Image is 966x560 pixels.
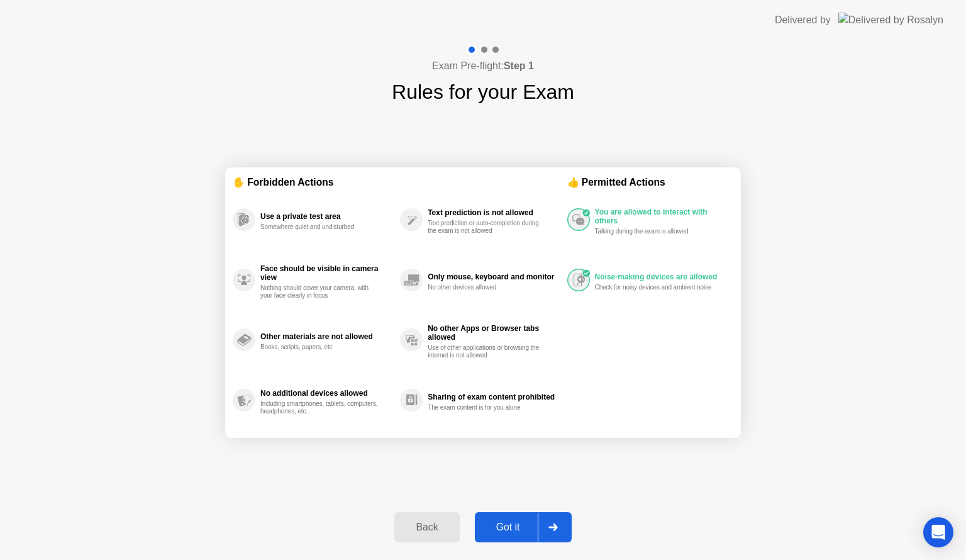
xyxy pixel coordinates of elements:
div: Text prediction or auto-completion during the exam is not allowed [428,220,547,235]
div: No additional devices allowed [260,389,394,398]
div: No other devices allowed [428,284,547,291]
h4: Exam Pre-flight: [432,59,534,74]
div: Talking during the exam is allowed [595,228,714,235]
div: Books, scripts, papers, etc [260,344,379,351]
div: Sharing of exam content prohibited [428,393,560,401]
div: Face should be visible in camera view [260,264,394,282]
img: Delivered by Rosalyn [838,13,943,27]
div: ✋ Forbidden Actions [233,175,567,189]
div: Open Intercom Messenger [923,517,953,547]
h1: Rules for your Exam [392,77,574,107]
div: Including smartphones, tablets, computers, headphones, etc. [260,400,379,415]
div: Back [398,522,455,533]
div: Delivered by [775,13,831,28]
div: 👍 Permitted Actions [567,175,733,189]
div: Use of other applications or browsing the internet is not allowed [428,344,547,359]
div: Text prediction is not allowed [428,208,560,217]
div: Check for noisy devices and ambient noise [595,284,714,291]
div: You are allowed to interact with others [595,208,727,225]
div: No other Apps or Browser tabs allowed [428,324,560,342]
div: Noise-making devices are allowed [595,272,727,281]
b: Step 1 [504,60,534,71]
div: Nothing should cover your camera, with your face clearly in focus [260,284,379,300]
div: The exam content is for you alone [428,404,547,412]
div: Use a private test area [260,212,394,221]
div: Only mouse, keyboard and monitor [428,272,560,281]
div: Other materials are not allowed [260,332,394,341]
div: Got it [479,522,538,533]
button: Back [394,512,459,542]
button: Got it [475,512,572,542]
div: Somewhere quiet and undisturbed [260,223,379,231]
